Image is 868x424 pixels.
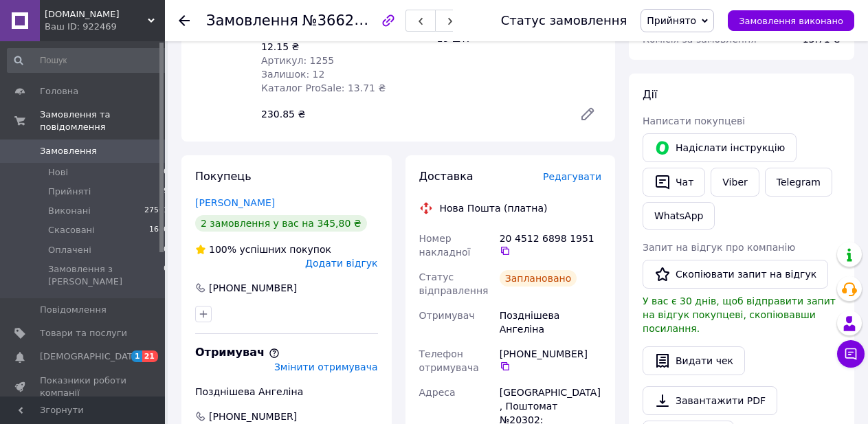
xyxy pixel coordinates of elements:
button: Скопіювати запит на відгук [643,260,828,289]
span: Адреса [419,387,456,398]
span: 27561 [144,205,168,217]
button: Чат [643,168,705,197]
div: 2 замовлення у вас на 345,80 ₴ [195,215,367,232]
span: Замовлення [40,145,97,157]
span: Отримувач [195,346,280,359]
span: Нові [48,166,68,179]
div: Заплановано [500,270,577,287]
span: Прийняті [48,186,91,198]
span: 19 [159,186,168,198]
span: Товари та послуги [40,327,127,339]
div: [PHONE_NUMBER] [208,281,298,295]
span: 0 [164,166,168,179]
div: Нова Пошта (платна) [436,201,551,215]
span: Телефон отримувача [419,348,479,373]
span: Доставка [419,170,474,183]
span: Комісія за замовлення [643,34,757,45]
a: WhatsApp [643,202,715,230]
div: Статус замовлення [501,14,627,27]
div: Позднішева Ангеліна [497,303,604,342]
div: [PHONE_NUMBER] [500,347,601,372]
span: www.audiovideomag.com.ua [45,8,148,21]
span: 100% [209,244,236,255]
button: Видати чек [643,346,745,375]
span: Номер накладної [419,233,471,258]
span: Покупець [195,170,252,183]
span: [PHONE_NUMBER] [208,410,298,423]
div: 230.85 ₴ [256,104,568,124]
span: Написати покупцеві [643,115,745,126]
div: Повернутися назад [179,14,190,27]
a: [PERSON_NAME] [195,197,275,208]
span: Прийнято [647,15,696,26]
div: 20 4512 6898 1951 [500,232,601,256]
div: Позднішева Ангеліна [195,385,378,399]
a: Завантажити PDF [643,386,777,415]
span: Додати відгук [305,258,377,269]
span: Виконані [48,205,91,217]
span: Артикул: 1255 [261,55,334,66]
span: 1680 [149,224,168,236]
a: Viber [711,168,759,197]
span: 13.71 ₴ [803,34,841,45]
span: Дії [643,88,657,101]
div: Ваш ID: 922469 [45,21,165,33]
span: Отримувач [419,310,475,321]
span: Запит на відгук про компанію [643,242,795,253]
div: успішних покупок [195,243,331,256]
button: Замовлення виконано [728,10,854,31]
a: Редагувати [574,100,601,128]
span: Замовлення з [PERSON_NAME] [48,263,164,288]
span: 0 [164,263,168,288]
span: Редагувати [543,171,601,182]
div: 12.15 ₴ [261,40,426,54]
span: 21 [142,350,158,362]
span: Головна [40,85,78,98]
span: Замовлення та повідомлення [40,109,165,133]
span: Каталог ProSale: 13.71 ₴ [261,82,386,93]
span: Повідомлення [40,304,107,316]
span: Замовлення виконано [739,16,843,26]
input: Пошук [7,48,170,73]
button: Чат з покупцем [837,340,865,368]
span: Змінити отримувача [274,361,378,372]
button: Надіслати інструкцію [643,133,797,162]
a: Telegram [765,168,832,197]
span: 1 [131,350,142,362]
span: Замовлення [206,12,298,29]
span: Показники роботи компанії [40,375,127,399]
span: Залишок: 12 [261,69,324,80]
span: Статус відправлення [419,271,489,296]
span: 0 [164,244,168,256]
span: [DEMOGRAPHIC_DATA] [40,350,142,363]
span: Оплачені [48,244,91,256]
span: Скасовані [48,224,95,236]
span: №366274817 [302,12,400,29]
span: У вас є 30 днів, щоб відправити запит на відгук покупцеві, скопіювавши посилання. [643,295,836,334]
